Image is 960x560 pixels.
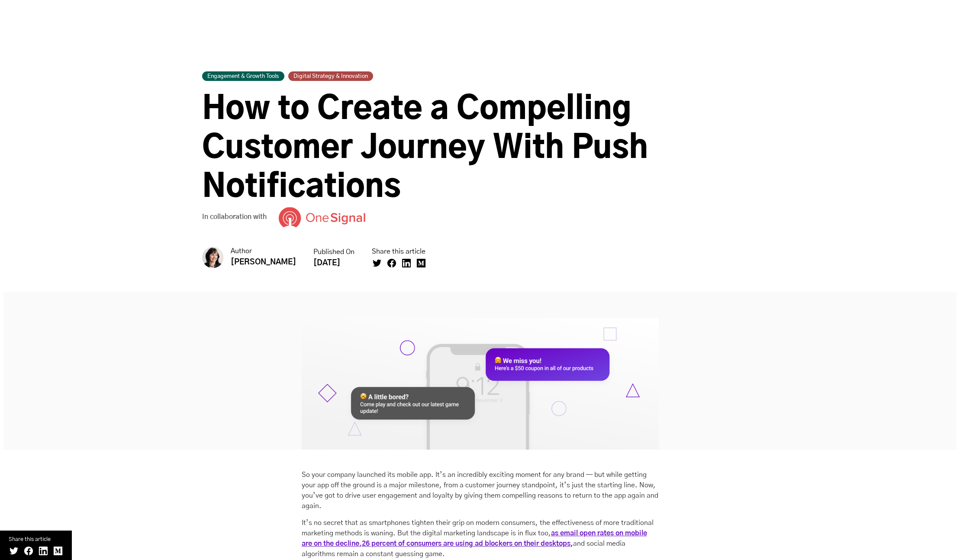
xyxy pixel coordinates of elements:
[202,71,284,81] a: Engagement & Growth Tools
[313,259,340,267] strong: [DATE]
[302,470,659,511] p: So your company launched its mobile app. It’s an incredibly exciting moment for any brand — but w...
[302,518,659,559] p: It’s no secret that as smartphones tighten their grip on modern consumers, the effectiveness of m...
[288,71,373,81] a: Digital Strategy & Innovation
[202,212,267,222] span: In collaboration with
[202,247,224,268] img: Whitney Filloon
[231,247,296,256] small: Author
[9,535,63,544] small: Share this article
[279,207,365,227] img: OneSignal-Logo 1
[313,248,354,257] small: Published On
[202,94,648,203] span: How to Create a Compelling Customer Journey With Push Notifications
[302,318,659,450] img: Cover (2)
[302,530,647,547] a: as email open rates on mobile are on the decline
[362,540,570,547] a: 26 percent of consumers are using ad blockers on their desktops
[302,530,647,547] strong: ,
[372,247,431,256] small: Share this article
[231,258,296,266] strong: [PERSON_NAME]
